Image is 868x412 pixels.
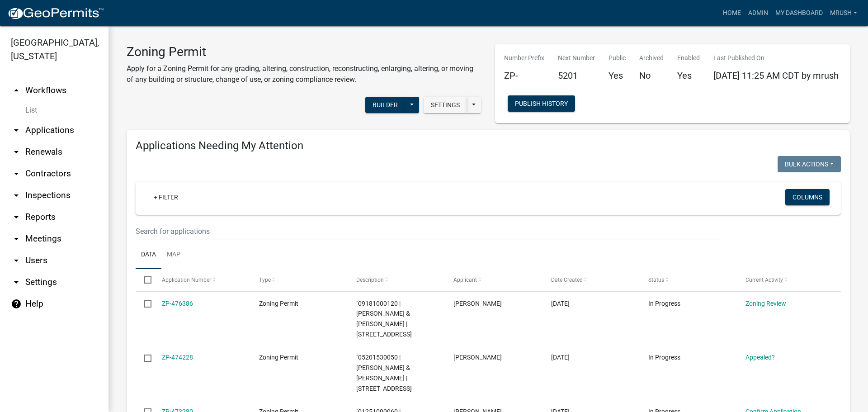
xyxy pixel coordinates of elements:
span: In Progress [648,300,680,307]
datatable-header-cell: Type [250,269,348,291]
i: arrow_drop_down [11,233,22,244]
p: Apply for a Zoning Permit for any grading, altering, construction, reconstructing, enlarging, alt... [127,63,481,85]
p: Number Prefix [504,53,544,63]
datatable-header-cell: Description [348,269,445,291]
datatable-header-cell: Applicant [445,269,542,291]
span: In Progress [648,354,680,361]
a: Zoning Review [745,300,786,307]
i: arrow_drop_down [11,147,22,157]
a: Data [136,241,161,270]
i: arrow_drop_down [11,190,22,201]
p: Last Published On [713,53,839,63]
span: Stephen Vize [453,354,502,361]
span: Zoning Permit [259,354,298,361]
button: Builder [365,97,405,113]
button: Settings [424,97,467,113]
h3: Zoning Permit [127,44,481,60]
a: My Dashboard [772,5,826,22]
button: Bulk Actions [778,156,841,172]
a: MRush [826,5,861,22]
span: [DATE] 11:25 AM CDT by mrush [713,70,839,81]
button: Columns [785,189,830,205]
a: Map [161,241,186,270]
a: + Filter [146,189,185,205]
h4: Applications Needing My Attention [136,139,841,152]
h5: Yes [677,70,700,81]
datatable-header-cell: Application Number [153,269,250,291]
h5: No [639,70,664,81]
a: ZP-474228 [162,354,193,361]
span: "05201530050 | VIZE STEPHEN P & JAMIE J | 15517 BASSWOOD AVE [356,354,412,392]
p: Enabled [677,53,700,63]
h5: ZP- [504,70,544,81]
span: Date Created [551,277,583,283]
p: Next Number [558,53,595,63]
input: Search for applications [136,222,721,241]
span: Ryanne Prochnow [453,300,502,307]
span: 09/05/2025 [551,354,570,361]
span: Applicant [453,277,477,283]
button: Publish History [508,95,575,112]
span: Description [356,277,384,283]
span: Zoning Permit [259,300,298,307]
i: arrow_drop_down [11,255,22,266]
a: Home [719,5,745,22]
span: 09/10/2025 [551,300,570,307]
span: "09181000120 | SCHUTTER THOMAS J & MICHELLE M | 1055 200TH ST [356,300,412,338]
span: Type [259,277,271,283]
a: ZP-476386 [162,300,193,307]
wm-modal-confirm: Workflow Publish History [508,101,575,108]
h5: 5201 [558,70,595,81]
a: Admin [745,5,772,22]
span: Current Activity [745,277,783,283]
i: arrow_drop_down [11,212,22,223]
i: arrow_drop_down [11,277,22,288]
i: arrow_drop_down [11,168,22,179]
span: Status [648,277,664,283]
i: help [11,298,22,309]
datatable-header-cell: Select [136,269,153,291]
p: Archived [639,53,664,63]
p: Public [609,53,626,63]
span: Application Number [162,277,211,283]
a: Appealed? [745,354,775,361]
datatable-header-cell: Current Activity [737,269,834,291]
datatable-header-cell: Status [640,269,737,291]
i: arrow_drop_down [11,125,22,136]
i: arrow_drop_up [11,85,22,96]
datatable-header-cell: Date Created [542,269,639,291]
h5: Yes [609,70,626,81]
